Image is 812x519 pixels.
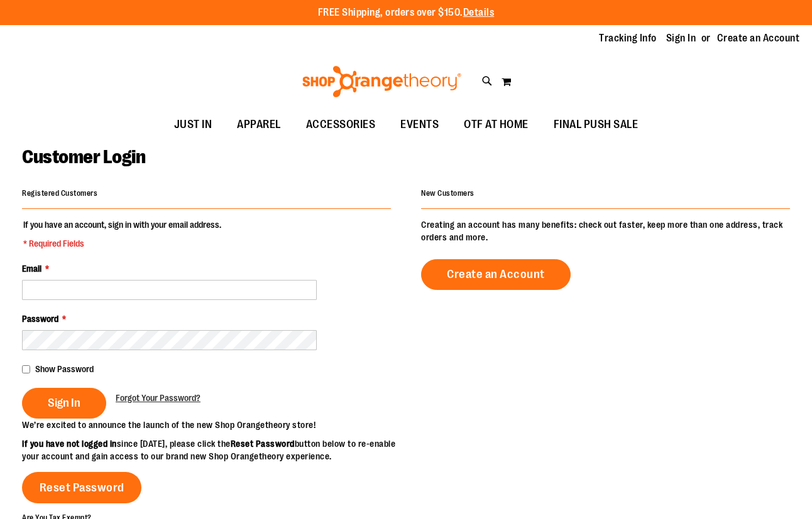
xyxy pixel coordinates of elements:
[22,388,106,419] button: Sign In
[306,110,376,139] span: ACCESSORIES
[464,110,529,139] span: OTF AT HOME
[22,437,406,463] p: since [DATE], please click the button below to re-enable your account and gain access to our bran...
[40,481,124,495] span: Reset Password
[23,237,221,250] span: * Required Fields
[318,6,495,20] p: FREE Shipping, orders over $150.
[421,218,790,243] p: Creating an account has many benefits: check out faster, keep more than one address, track orders...
[174,110,212,139] span: JUST IN
[22,472,141,503] a: Reset Password
[237,110,281,139] span: APPAREL
[294,110,388,139] a: ACCESSORIES
[35,364,94,374] span: Show Password
[22,264,41,274] span: Email
[666,31,696,45] a: Sign In
[116,392,200,404] a: Forgot Your Password?
[717,31,800,45] a: Create an Account
[22,189,97,198] strong: Registered Customers
[554,110,639,139] span: FINAL PUSH SALE
[116,393,200,403] span: Forgot Your Password?
[451,110,541,139] a: OTF AT HOME
[541,110,651,139] a: FINAL PUSH SALE
[463,7,495,18] a: Details
[22,419,406,431] p: We’re excited to announce the launch of the new Shop Orangetheory store!
[22,439,117,449] strong: If you have not logged in
[22,146,145,168] span: Customer Login
[162,110,225,139] a: JUST IN
[300,66,463,97] img: Shop Orangetheory
[231,439,295,449] strong: Reset Password
[22,218,222,250] legend: If you have an account, sign in with your email address.
[599,31,657,45] a: Tracking Info
[447,267,545,281] span: Create an Account
[388,110,451,139] a: EVENTS
[22,314,58,324] span: Password
[421,259,571,290] a: Create an Account
[48,396,80,410] span: Sign In
[421,189,475,198] strong: New Customers
[400,110,439,139] span: EVENTS
[224,110,294,139] a: APPAREL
